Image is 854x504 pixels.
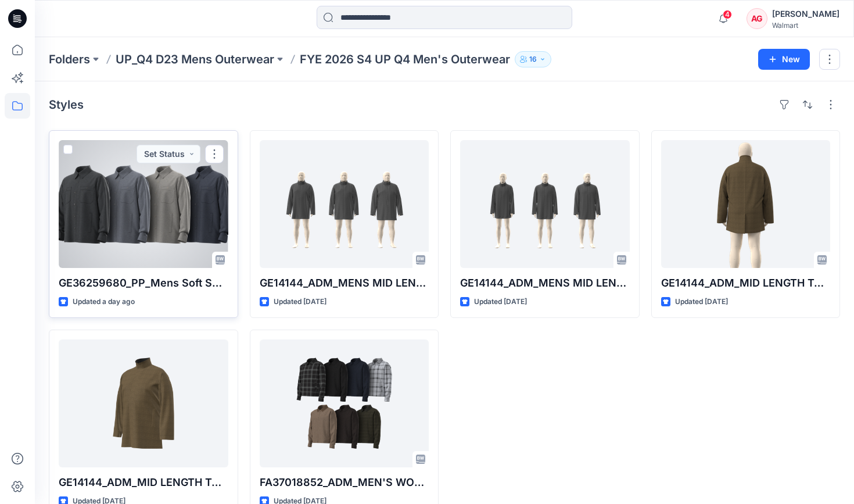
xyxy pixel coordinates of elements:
[260,339,429,467] a: FA37018852_ADM_MEN'S WOOL SHAKET
[260,275,429,291] p: GE14144_ADM_MENS MID LENGTH TOP COAT_XL-3XL
[460,275,630,291] p: GE14144_ADM_MENS MID LENGTH TOP COAT_S-L
[59,275,228,291] p: GE36259680_PP_Mens Soft Shirt Jacket
[772,21,839,30] div: Walmart
[675,296,728,308] p: Updated [DATE]
[772,7,839,21] div: [PERSON_NAME]
[515,51,551,67] button: 16
[474,296,527,308] p: Updated [DATE]
[300,51,510,67] p: FYE 2026 S4 UP Q4 Men's Outerwear
[723,10,732,19] span: 4
[274,296,326,308] p: Updated [DATE]
[116,51,274,67] a: UP_Q4 D23 Mens Outerwear
[747,8,767,29] div: AG
[73,296,135,308] p: Updated a day ago
[59,140,228,268] a: GE36259680_PP_Mens Soft Shirt Jacket
[260,474,429,491] p: FA37018852_ADM_MEN'S WOOL SHAKET
[758,49,810,70] button: New
[260,140,429,268] a: GE14144_ADM_MENS MID LENGTH TOP COAT_XL-3XL
[661,275,831,291] p: GE14144_ADM_MID LENGTH TOP COAT 2XXL
[661,140,831,268] a: GE14144_ADM_MID LENGTH TOP COAT 2XXL
[460,140,630,268] a: GE14144_ADM_MENS MID LENGTH TOP COAT_S-L
[529,53,537,66] p: 16
[59,474,228,491] p: GE14144_ADM_MID LENGTH TOP COAT 2XXL
[59,339,228,467] a: GE14144_ADM_MID LENGTH TOP COAT 2XXL
[49,51,90,67] a: Folders
[49,98,84,112] h4: Styles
